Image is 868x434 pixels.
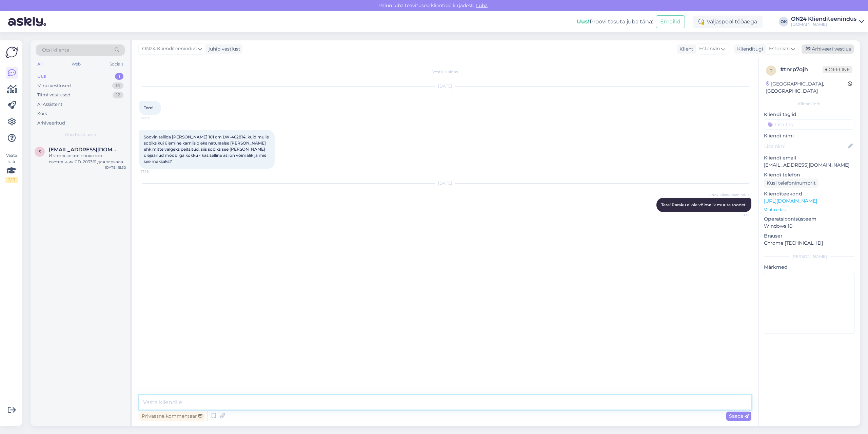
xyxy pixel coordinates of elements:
[36,60,44,69] div: All
[5,177,18,183] div: 2 / 3
[699,45,720,53] span: Estonian
[764,154,854,162] p: Kliendi email
[764,253,854,260] div: [PERSON_NAME]
[144,105,153,110] span: Tere!
[141,169,166,174] span: 17:16
[144,134,270,164] span: Soovin tellida [PERSON_NAME] 101 cm LW-462814, kuid mulle sobiks kui ülemine karniis oleks natura...
[677,45,693,53] div: Klient
[577,18,653,26] div: Proovi tasuta juba täna:
[764,232,854,240] p: Brauser
[49,153,126,165] div: И я только что понял что светильник CD-203361 для зеркала нужно было покупать отдельно.... Теорет...
[780,65,823,74] div: # tnrp7ojh
[112,82,123,89] div: 16
[39,149,41,154] span: s
[764,162,854,169] p: [EMAIL_ADDRESS][DOMAIN_NAME]
[49,147,119,153] span: semjon.pripetsko@outlook.com
[791,16,856,22] div: ON24 Klienditeenindus
[734,45,763,53] div: Klienditugi
[779,17,788,26] div: OK
[37,82,71,89] div: Minu vestlused
[37,110,47,117] div: Kõik
[770,68,772,73] span: t
[791,16,864,27] a: ON24 Klienditeenindus[DOMAIN_NAME]
[764,143,847,150] input: Lisa nimi
[577,18,590,25] b: Uus!
[764,101,854,107] div: Kliendi info
[764,223,854,230] p: Windows 10
[37,101,62,108] div: AI Assistent
[206,45,240,53] div: juhib vestlust
[729,413,749,419] span: Saada
[766,80,848,95] div: [GEOGRAPHIC_DATA], [GEOGRAPHIC_DATA]
[139,69,751,75] div: Vestlus algas
[139,180,751,186] div: [DATE]
[791,22,856,27] div: [DOMAIN_NAME]
[693,16,763,28] div: Väljaspool tööaega
[474,2,490,8] span: Luba
[37,92,71,98] div: Tiimi vestlused
[42,46,69,54] span: Otsi kliente
[37,73,46,80] div: Uus
[141,115,166,120] span: 17:10
[108,60,125,69] div: Socials
[115,73,123,80] div: 1
[823,66,852,73] span: Offline
[656,15,685,28] button: Emailid
[764,215,854,223] p: Operatsioonisüsteem
[764,198,817,204] a: [URL][DOMAIN_NAME]
[764,178,818,188] div: Küsi telefoninumbrit
[139,83,751,89] div: [DATE]
[709,192,749,197] span: ON24 Klienditeenindus
[65,132,96,138] span: Uued vestlused
[113,92,123,98] div: 12
[769,45,790,53] span: Estonian
[5,46,18,59] img: Askly Logo
[764,207,854,213] p: Vaata edasi ...
[764,240,854,247] p: Chrome [TECHNICAL_ID]
[764,264,854,271] p: Märkmed
[764,119,854,130] input: Lisa tag
[764,171,854,178] p: Kliendi telefon
[70,60,82,69] div: Web
[802,44,854,54] div: Arhiveeri vestlus
[105,165,126,170] div: [DATE] 18:30
[764,190,854,197] p: Klienditeekond
[37,120,65,127] div: Arhiveeritud
[724,212,749,218] span: 8:35
[142,45,197,53] span: ON24 Klienditeenindus
[5,152,18,183] div: Vaata siia
[139,412,205,421] div: Privaatne kommentaar
[764,132,854,139] p: Kliendi nimi
[764,111,854,118] p: Kliendi tag'id
[661,202,747,207] span: Tere! Paraku ei ole võimalik muuta toodet.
